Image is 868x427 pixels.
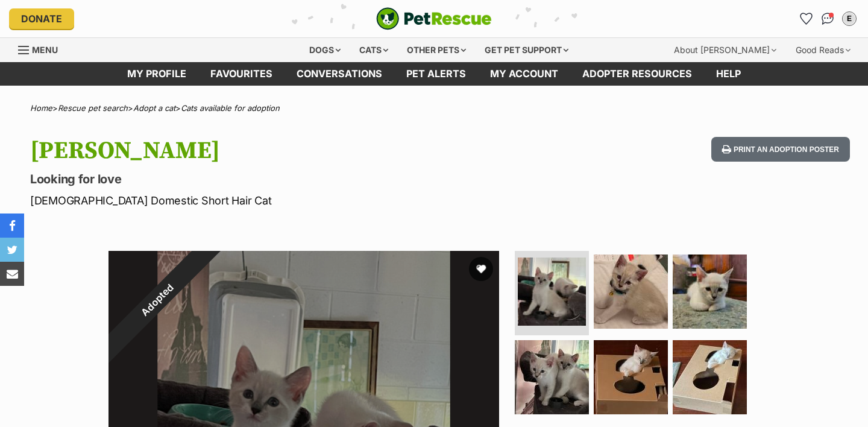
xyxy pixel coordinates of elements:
a: Adopter resources [570,62,704,86]
img: Photo of Marsh Meowlow [594,340,668,414]
div: Get pet support [476,38,577,62]
p: [DEMOGRAPHIC_DATA] Domestic Short Hair Cat [30,192,529,209]
a: My profile [115,62,198,86]
a: Rescue pet search [58,103,128,113]
a: Menu [18,38,66,60]
img: Photo of Marsh Meowlow [673,255,747,329]
img: chat-41dd97257d64d25036548639549fe6c8038ab92f7586957e7f3b1b290dea8141.svg [822,13,834,25]
a: Favourites [796,9,816,28]
a: Donate [9,8,74,29]
img: Photo of Marsh Meowlow [518,258,586,326]
img: Photo of Marsh Meowlow [594,255,668,329]
img: Photo of Marsh Meowlow [515,340,589,414]
p: Looking for love [30,171,529,188]
div: Good Reads [787,38,859,62]
button: My account [840,9,859,28]
div: Dogs [301,38,349,62]
h1: [PERSON_NAME] [30,137,529,165]
a: Home [30,103,52,113]
a: PetRescue [376,7,492,30]
a: My account [478,62,570,86]
a: Pet alerts [394,62,478,86]
button: favourite [469,257,493,281]
div: Cats [351,38,397,62]
a: Conversations [818,9,837,28]
a: Adopt a cat [133,103,175,113]
img: Photo of Marsh Meowlow [673,340,747,414]
a: conversations [285,62,394,86]
button: Print an adoption poster [711,137,850,162]
a: Help [704,62,753,86]
div: E [843,13,855,25]
div: Adopted [81,223,233,376]
div: Other pets [398,38,474,62]
ul: Account quick links [796,9,859,28]
div: About [PERSON_NAME] [665,38,785,62]
a: Cats available for adoption [181,103,280,113]
a: Favourites [198,62,285,86]
img: logo-cat-932fe2b9b8326f06289b0f2fb663e598f794de774fb13d1741a6617ecf9a85b4.svg [376,7,492,30]
span: Menu [32,45,58,55]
